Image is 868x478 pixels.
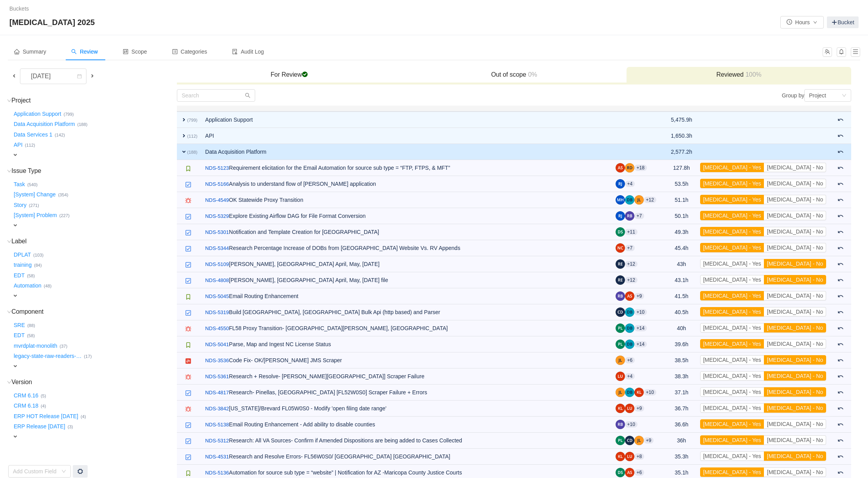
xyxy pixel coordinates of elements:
[616,211,625,221] img: RJ
[625,373,635,379] aui-badge: +4
[625,229,637,235] aui-badge: +11
[837,47,846,57] button: icon: bell
[764,403,826,413] button: [MEDICAL_DATA] - No
[12,293,18,299] span: expand
[181,71,398,79] h3: For Review
[205,341,229,349] a: NDS-5041
[700,451,764,461] button: [MEDICAL_DATA] - Yes
[700,163,764,172] button: [MEDICAL_DATA] - Yes
[744,71,762,78] span: 100%
[406,71,623,79] h3: Out of scope
[185,470,191,476] img: 10615
[201,336,611,352] td: Parse, Map and Ingest NC License Status
[764,435,826,445] button: [MEDICAL_DATA] - No
[625,323,634,333] img: DB
[123,49,147,55] span: Scope
[201,160,611,176] td: Requirement elicitation for the Email Automation for source sub type = “FTP, FTPS, & MFT”
[201,352,611,368] td: Code Fix- OK/[PERSON_NAME] JMS Scraper
[201,240,611,256] td: Research Percentage Increase of DOBs from [GEOGRAPHIC_DATA] Website Vs. RV Appends
[201,224,611,240] td: Notification and Template Creation for [GEOGRAPHIC_DATA]
[44,284,52,288] small: (48)
[185,422,191,428] img: 10618
[634,213,645,219] aui-badge: +7
[616,163,625,173] img: AS
[667,320,696,336] td: 40h
[77,74,82,79] i: icon: calendar
[205,180,229,188] a: NDS-5166
[41,394,46,398] small: (5)
[205,196,229,204] a: NDS-4549
[12,118,77,131] button: Data Acquisition Platform
[764,387,826,397] button: [MEDICAL_DATA] - No
[700,291,764,300] button: [MEDICAL_DATA] - Yes
[764,179,826,188] button: [MEDICAL_DATA] - No
[764,195,826,204] button: [MEDICAL_DATA] - No
[823,47,832,57] button: icon: team
[616,291,625,301] img: RB
[12,280,44,292] button: Automation
[177,89,255,102] input: Search
[185,181,191,188] img: 10618
[667,128,696,144] td: 1,650.3h
[185,454,191,460] img: 10618
[172,49,207,55] span: Categories
[616,468,625,477] img: DS
[205,437,229,445] a: NDS-5312
[201,417,611,433] td: Email Routing Enhancement - Add ability to disable counties
[634,469,645,476] aui-badge: +6
[764,163,826,172] button: [MEDICAL_DATA] - No
[77,122,87,127] small: (188)
[12,167,176,175] h3: Issue Type
[625,452,634,461] img: LU
[764,307,826,316] button: [MEDICAL_DATA] - No
[764,451,826,461] button: [MEDICAL_DATA] - No
[205,309,229,316] a: NDS-5319
[12,420,68,433] button: ERP Release [DATE]
[514,89,852,102] div: Group by
[625,307,634,317] img: DB
[634,388,644,397] img: KL
[181,149,187,155] span: expand
[12,97,176,104] h3: Project
[302,71,308,77] span: checked
[81,414,86,419] small: (4)
[827,16,859,28] a: Bucket
[12,222,18,228] span: expand
[809,90,826,101] div: Project
[780,16,824,29] button: icon: clock-circleHoursicon: down
[12,400,41,412] button: CRM 6.18
[172,49,178,54] i: icon: profile
[12,319,27,331] button: SRE
[61,469,66,474] i: icon: down
[27,273,35,278] small: (58)
[9,5,29,12] a: Buckets
[29,203,39,208] small: (271)
[34,263,42,268] small: (84)
[185,438,191,444] img: 10618
[667,160,696,176] td: 127.8h
[201,368,611,385] td: Research + Resolve- [PERSON_NAME][GEOGRAPHIC_DATA]] Scraper Failure
[185,198,191,204] img: 10603
[185,390,191,396] img: 10618
[185,374,191,380] img: 10603
[667,272,696,288] td: 43.1h
[201,128,611,144] td: API
[700,467,764,477] button: [MEDICAL_DATA] - Yes
[625,291,634,301] img: AS
[185,230,191,236] img: 10618
[185,326,191,332] img: 10603
[851,47,860,57] button: icon: menu
[667,256,696,272] td: 43h
[201,176,611,192] td: Analysis to understand flow of [PERSON_NAME] application
[205,293,229,300] a: NDS-5045
[201,111,611,128] td: Application Support
[667,449,696,465] td: 35.3h
[764,259,826,268] button: [MEDICAL_DATA] - No
[625,421,637,428] aui-badge: +10
[205,405,229,413] a: NDS-3842
[700,339,764,349] button: [MEDICAL_DATA] - Yes
[700,435,764,445] button: [MEDICAL_DATA] - Yes
[205,212,229,220] a: NDS-5329
[616,259,625,269] img: RE
[616,420,625,429] img: RB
